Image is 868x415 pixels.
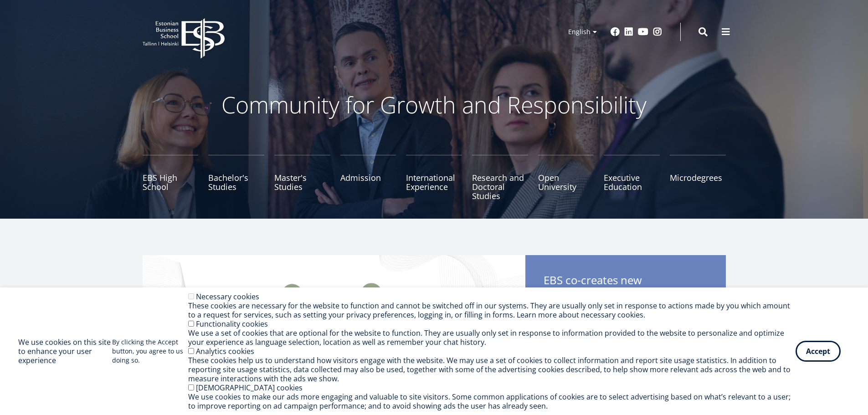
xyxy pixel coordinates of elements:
[208,155,264,200] a: Bachelor's Studies
[544,287,708,301] span: Sustainability Toolkit for Startups
[112,338,188,365] p: By clicking the Accept button, you agree to us doing so.
[796,341,841,362] button: Accept
[670,155,726,200] a: Microdegrees
[193,91,676,118] p: Community for Growth and Responsibility
[188,301,796,319] div: These cookies are necessary for the website to function and cannot be switched off in our systems...
[604,155,660,200] a: Executive Education
[611,27,620,36] a: Facebook
[143,155,199,200] a: EBS High School
[638,27,648,36] a: Youtube
[274,155,330,200] a: Master's Studies
[538,155,594,200] a: Open University
[624,27,633,36] a: Linkedin
[544,273,708,303] span: EBS co-creates new
[196,319,268,329] label: Functionality cookies
[188,356,796,383] div: These cookies help us to understand how visitors engage with the website. We may use a set of coo...
[406,155,462,200] a: International Experience
[472,155,528,200] a: Research and Doctoral Studies
[196,292,259,302] label: Necessary cookies
[196,383,303,393] label: [DEMOGRAPHIC_DATA] cookies
[196,346,254,356] label: Analytics cookies
[188,328,796,347] div: We use a set of cookies that are optional for the website to function. They are usually only set ...
[340,155,396,200] a: Admission
[188,392,796,410] div: We use cookies to make our ads more engaging and valuable to site visitors. Some common applicati...
[18,338,112,365] h2: We use cookies on this site to enhance your user experience
[653,27,662,36] a: Instagram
